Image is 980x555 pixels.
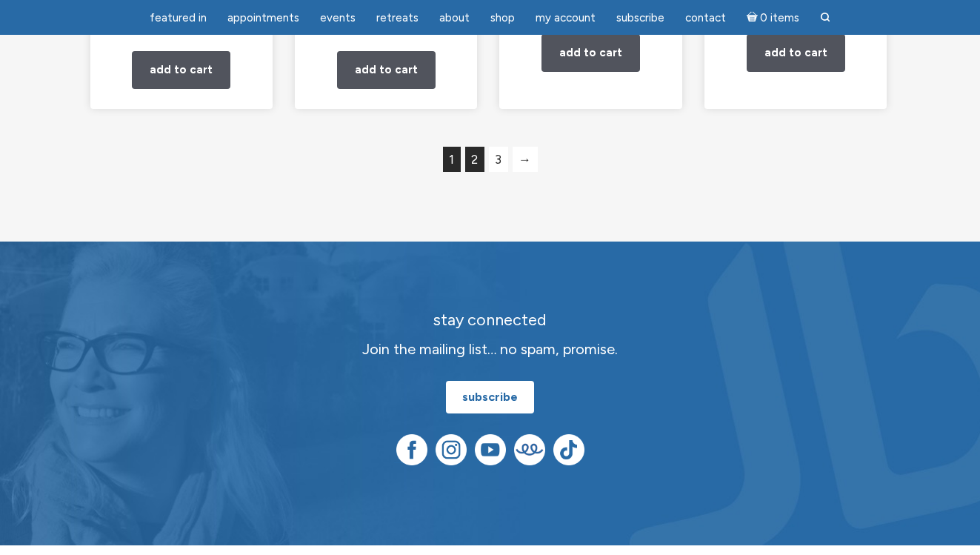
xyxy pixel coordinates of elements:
span: Events [320,11,356,24]
p: Join the mailing list… no spam, promise. [227,338,753,361]
img: Facebook [396,434,427,465]
a: Add to cart: “Cutting Cords In Your Tree of Life” [337,51,436,89]
img: Teespring [514,434,545,465]
span: My Account [536,11,596,24]
span: Page 1 [443,147,461,172]
img: YouTube [475,434,506,465]
a: Add to cart: “forgiveness” [747,34,845,72]
a: featured in [141,4,216,33]
h2: stay connected [227,311,753,329]
span: Shop [490,11,515,24]
a: My Account [527,4,604,33]
span: featured in [150,11,207,24]
span: 0 items [760,13,799,24]
img: TikTok [553,434,584,465]
a: Contact [676,4,735,33]
a: About [430,4,479,33]
span: Appointments [227,11,299,24]
a: → [513,147,538,172]
a: subscribe [446,381,534,413]
a: Cart0 items [738,2,809,33]
span: Subscribe [616,11,664,24]
span: Contact [685,11,726,24]
a: Shop [481,4,524,33]
a: Add to cart: “Connection to Love Meditation” [132,51,230,89]
span: About [439,11,470,24]
nav: Product Pagination [90,144,890,182]
a: Appointments [219,4,308,33]
img: Instagram [436,434,467,465]
a: Events [311,4,364,33]
a: Page 2 [465,147,484,172]
i: Cart [747,11,761,24]
a: Subscribe [607,4,673,33]
span: Retreats [376,11,419,24]
a: Page 3 [489,147,508,172]
a: Retreats [367,4,427,33]
a: Add to cart: “Deep Sleep Meditation” [541,34,640,72]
